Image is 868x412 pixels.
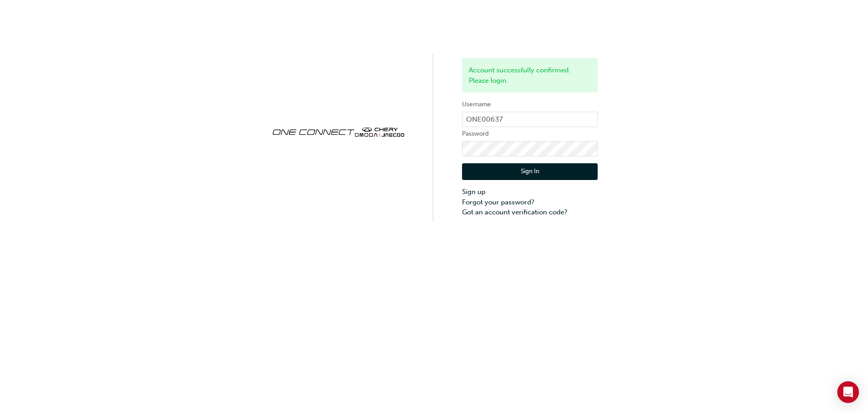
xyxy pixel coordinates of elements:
[462,99,598,110] label: Username
[462,187,598,197] a: Sign up
[837,381,859,403] div: Open Intercom Messenger
[462,128,598,139] label: Password
[462,207,598,218] a: Got an account verification code?
[462,197,598,208] a: Forgot your password?
[462,112,598,127] input: Username
[462,58,598,92] div: Account successfully confirmed. Please login.
[270,119,406,143] img: oneconnect
[462,163,598,180] button: Sign In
